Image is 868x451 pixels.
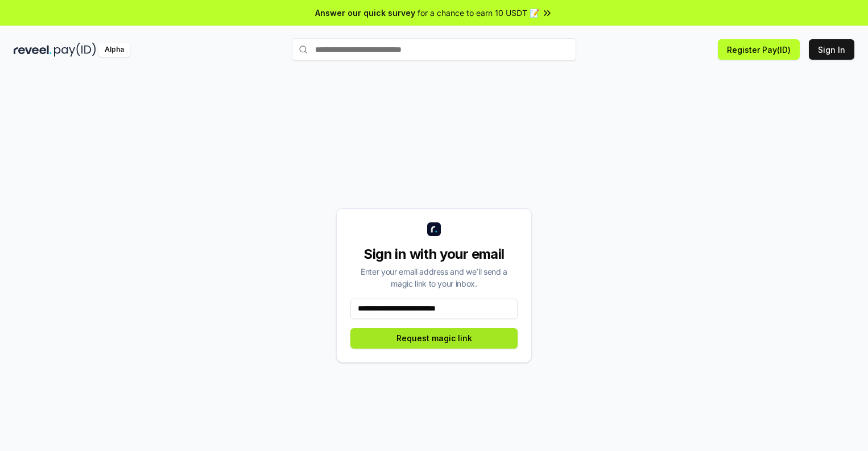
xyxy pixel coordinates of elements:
img: pay_id [54,43,96,57]
div: Sign in with your email [350,245,518,263]
img: reveel_dark [14,43,52,57]
button: Register Pay(ID) [718,39,800,60]
div: Enter your email address and we’ll send a magic link to your inbox. [350,266,518,289]
img: logo_small [427,222,441,236]
button: Request magic link [350,328,518,349]
span: Answer our quick survey [315,7,415,19]
button: Sign In [809,39,854,60]
span: for a chance to earn 10 USDT 📝 [418,7,539,19]
div: Alpha [98,43,130,57]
